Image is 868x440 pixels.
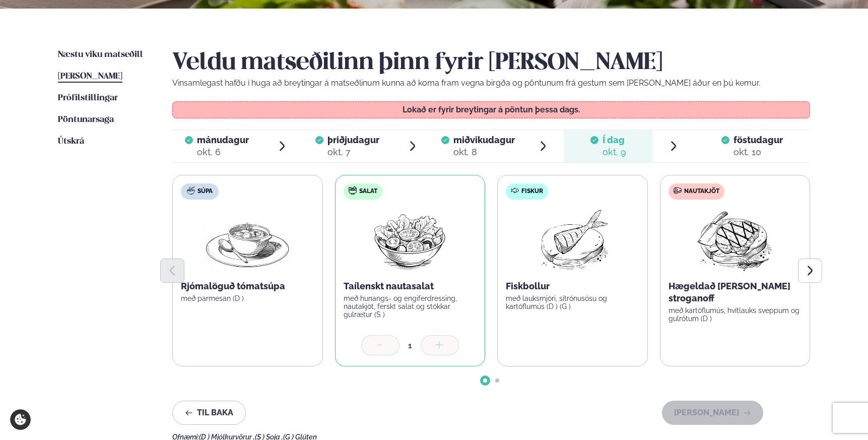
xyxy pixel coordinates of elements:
[521,187,543,196] span: Fiskur
[511,186,519,195] img: fish.svg
[58,50,143,59] span: Næstu viku matseðill
[181,280,314,292] p: Rjómalöguð tómatsúpa
[327,135,379,145] span: þriðjudagur
[453,146,515,158] div: okt. 8
[58,114,114,126] a: Pöntunarsaga
[58,92,118,104] a: Prófílstillingar
[160,259,184,283] button: Previous slide
[399,340,421,351] div: 1
[483,379,487,383] span: Go to slide 1
[58,72,122,81] span: [PERSON_NAME]
[58,137,84,146] span: Útskrá
[495,379,499,383] span: Go to slide 2
[58,71,122,83] a: [PERSON_NAME]
[349,186,357,195] img: salad.svg
[344,280,477,292] p: Taílenskt nautasalat
[359,187,377,196] span: Salat
[172,77,810,89] p: Vinsamlegast hafðu í huga að breytingar á matseðlinum kunna að koma fram vegna birgða og pöntunum...
[603,134,626,146] span: Í dag
[172,49,810,77] h2: Veldu matseðilinn þinn fyrir [PERSON_NAME]
[365,208,454,272] img: Salad.png
[662,401,763,425] button: [PERSON_NAME]
[506,294,639,310] p: með lauksmjöri, sítrónusósu og kartöflumús (D ) (G )
[58,136,84,148] a: Útskrá
[203,208,292,272] img: Soup.png
[58,94,118,102] span: Prófílstillingar
[669,306,802,323] p: með kartöflumús, hvítlauks sveppum og gulrótum (D )
[197,187,213,196] span: Súpa
[58,115,114,124] span: Pöntunarsaga
[197,135,249,145] span: mánudagur
[181,294,314,302] p: með parmesan (D )
[453,135,515,145] span: miðvikudagur
[58,49,143,61] a: Næstu viku matseðill
[172,401,246,425] button: Til baka
[327,146,379,158] div: okt. 7
[733,146,783,158] div: okt. 10
[506,280,639,292] p: Fiskbollur
[344,294,477,319] p: með hunangs- og engiferdressing, nautakjöt, ferskt salat og stökkar gulrætur (S )
[674,186,682,195] img: beef.svg
[528,208,617,272] img: Fish.png
[187,186,195,195] img: soup.svg
[690,208,779,272] img: Beef-Meat.png
[733,135,783,145] span: föstudagur
[798,259,822,283] button: Next slide
[183,106,800,114] p: Lokað er fyrir breytingar á pöntun þessa dags.
[669,280,802,304] p: Hægeldað [PERSON_NAME] stroganoff
[684,187,719,196] span: Nautakjöt
[197,146,249,158] div: okt. 6
[10,409,31,430] a: Cookie settings
[603,146,626,158] div: okt. 9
